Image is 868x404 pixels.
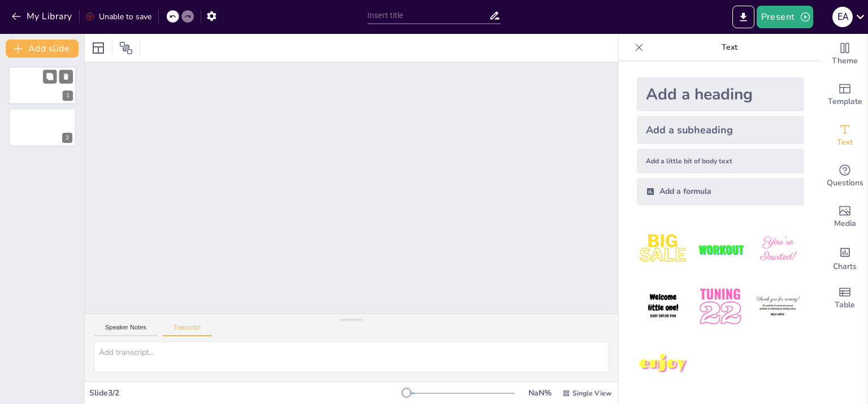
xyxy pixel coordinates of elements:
div: Unable to save [85,11,151,22]
div: 1 [63,91,73,101]
span: Table [835,299,855,311]
div: Add text boxes [822,115,867,156]
button: Speaker Notes [94,324,158,336]
span: Media [834,218,856,230]
span: Theme [832,55,858,67]
button: Transcript [162,324,212,336]
div: Add a little bit of body text [637,149,804,173]
div: Layout [89,39,107,57]
span: Template [828,95,862,108]
button: Add slide [6,40,79,58]
span: Single View [572,389,611,398]
img: 1.jpeg [637,223,689,276]
span: Charts [833,260,857,273]
button: Duplicate Slide [43,69,57,83]
button: E A [832,6,853,28]
div: NaN % [526,388,553,398]
img: 6.jpeg [752,280,804,333]
span: Position [119,41,133,55]
span: Text [837,136,853,149]
div: Add a table [822,278,867,319]
div: Add a formula [637,178,804,205]
span: Questions [827,177,863,189]
img: 3.jpeg [752,223,804,276]
input: Insert title [367,7,489,24]
img: 2.jpeg [694,223,747,276]
button: Present [757,6,813,28]
div: Slide 3 / 2 [89,388,406,398]
img: 4.jpeg [637,280,689,333]
div: 1 [8,66,76,105]
div: E A [832,7,853,27]
img: 5.jpeg [694,280,747,333]
button: Delete Slide [59,69,73,83]
div: Add ready made slides [822,75,867,115]
div: Add charts and graphs [822,237,867,278]
div: 2 [9,108,76,146]
p: Text [648,34,811,61]
div: Add a subheading [637,116,804,144]
div: Add images, graphics, shapes or video [822,197,867,237]
div: Get real-time input from your audience [822,156,867,197]
img: 7.jpeg [637,338,689,390]
button: My Library [8,7,77,25]
div: 2 [62,133,72,143]
button: Export to PowerPoint [732,6,754,28]
div: Change the overall theme [822,34,867,75]
div: Add a heading [637,77,804,111]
